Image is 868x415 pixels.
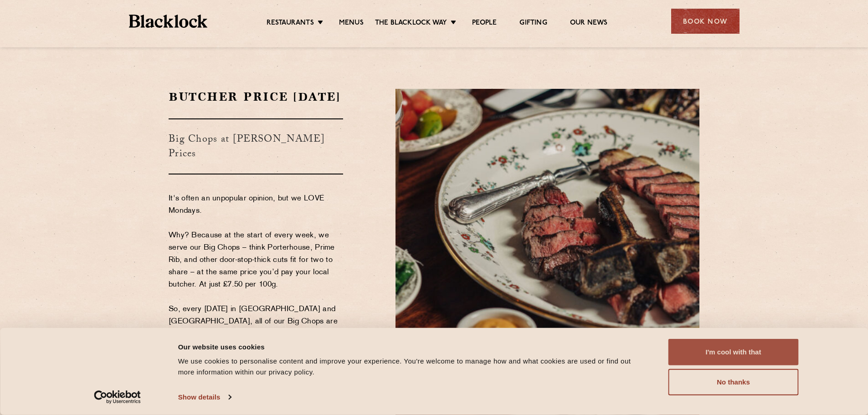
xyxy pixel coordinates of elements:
img: BL_Textured_Logo-footer-cropped.svg [129,15,208,28]
h3: Big Chops at [PERSON_NAME] Prices [169,118,343,174]
a: Usercentrics Cookiebot - opens in a new window [77,390,157,404]
div: Book Now [671,9,740,34]
div: We use cookies to personalise content and improve your experience. You're welcome to manage how a... [178,356,648,378]
a: Our News [570,19,608,29]
button: No thanks [668,369,799,395]
a: Menus [339,19,364,29]
button: I'm cool with that [668,339,799,365]
a: People [472,19,497,29]
h2: Butcher Price [DATE] [169,89,343,105]
div: Our website uses cookies [178,341,648,352]
a: Restaurants [267,19,314,29]
a: Show details [178,390,231,404]
a: The Blacklock Way [375,19,447,29]
a: Gifting [519,19,547,29]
